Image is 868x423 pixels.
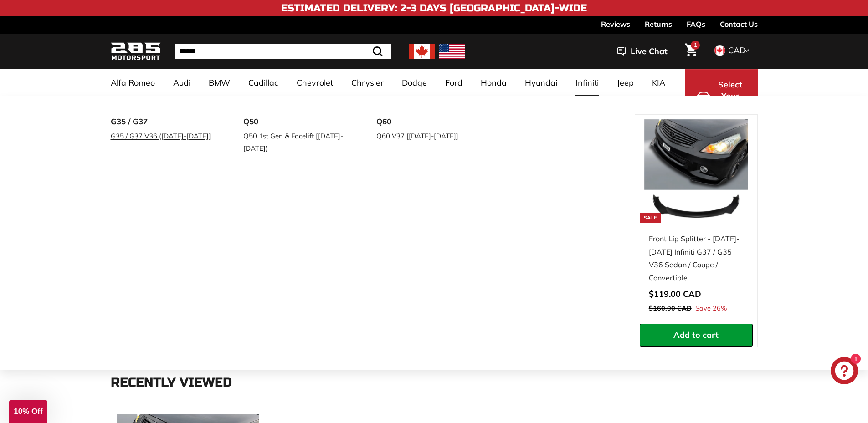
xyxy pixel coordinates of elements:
[9,400,47,423] div: 10% Off
[239,69,288,96] a: Cadillac
[342,69,393,96] a: Chrysler
[649,232,744,285] div: Front Lip Splitter - [DATE]-[DATE] Infiniti G37 / G35 V36 Sedan / Coupe / Convertible
[200,69,239,96] a: BMW
[649,304,692,312] span: $160.00 CAD
[679,36,703,67] a: Cart
[516,69,566,96] a: Hyundai
[111,129,218,143] a: G35 / G37 V36 ([DATE]-[DATE]]
[14,407,42,416] span: 10% Off
[288,69,342,96] a: Chevrolet
[175,44,391,59] input: Search
[608,69,643,96] a: Jeep
[649,289,701,299] span: $119.00 CAD
[376,114,484,129] a: Q60
[695,303,727,315] span: Save 26%
[694,41,697,48] span: 1
[640,324,753,347] button: Add to cart
[640,213,661,223] div: Sale
[605,40,679,63] button: Live Chat
[376,129,484,143] a: Q60 V37 [[DATE]-[DATE]]
[828,357,861,387] inbox-online-store-chat: Shopify online store chat
[472,69,516,96] a: Honda
[673,330,719,340] span: Add to cart
[728,45,745,56] span: CAD
[720,16,758,32] a: Contact Us
[111,376,758,390] div: Recently viewed
[281,3,587,14] h4: Estimated Delivery: 2-3 Days [GEOGRAPHIC_DATA]-Wide
[643,69,674,96] a: KIA
[436,69,472,96] a: Ford
[645,16,672,32] a: Returns
[243,129,351,155] a: Q50 1st Gen & Facelift [[DATE]-[DATE])
[243,114,351,129] a: Q50
[393,69,436,96] a: Dodge
[111,114,218,129] a: G35 / G37
[102,69,164,96] a: Alfa Romeo
[640,115,753,324] a: Sale Front Lip Splitter - [DATE]-[DATE] Infiniti G37 / G35 V36 Sedan / Coupe / Convertible Save 26%
[111,41,161,62] img: Logo_285_Motorsport_areodynamics_components
[687,16,705,32] a: FAQs
[601,16,630,32] a: Reviews
[566,69,608,96] a: Infiniti
[631,46,668,57] span: Live Chat
[715,79,746,114] span: Select Your Vehicle
[164,69,200,96] a: Audi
